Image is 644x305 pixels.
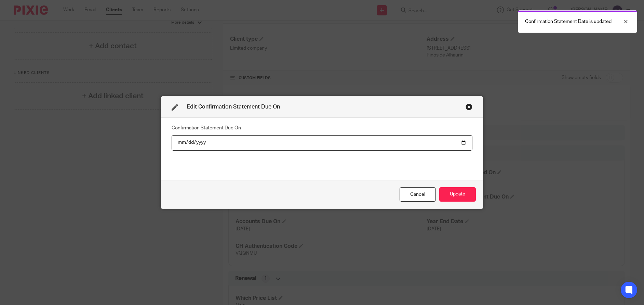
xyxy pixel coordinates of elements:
[172,135,472,151] input: YYYY-MM-DD
[525,18,612,25] p: Confirmation Statement Date is updated
[466,103,472,110] div: Close this dialog window
[187,104,280,110] span: Edit Confirmation Statement Due On
[439,187,476,202] button: Update
[172,125,241,131] label: Confirmation Statement Due On
[400,187,436,202] div: Close this dialog window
